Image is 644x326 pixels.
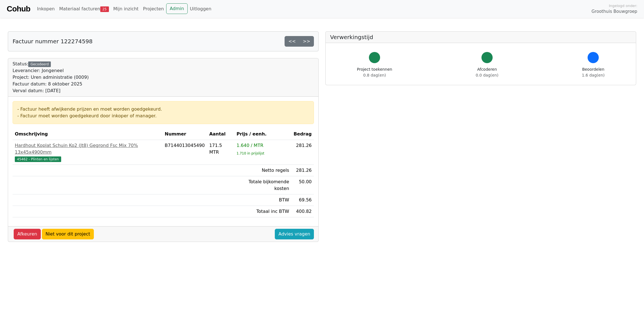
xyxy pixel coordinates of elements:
div: Hardhout Koplat Schuin Ko2 (Jt8) Gegrond Fsc Mix 70% 13x45x4900mm [15,142,160,156]
div: Project toekennen [357,66,392,78]
td: BTW [234,194,291,206]
td: B7144013045490 [163,140,207,165]
td: 281.26 [291,165,314,176]
div: Gecodeerd [28,61,51,67]
a: Mijn inzicht [111,3,141,15]
div: - Factuur moet worden goedgekeurd door inkoper of manager. [17,113,309,119]
a: Afkeuren [14,229,41,239]
div: Project: Uren administratie (0009) [13,74,89,81]
a: Materiaal facturen25 [57,3,111,15]
td: 69.56 [291,194,314,206]
a: Inkopen [35,3,57,15]
a: Admin [166,3,188,14]
th: Bedrag [291,129,314,140]
span: 0.8 dag(en) [363,73,386,77]
td: Netto regels [234,165,291,176]
td: 400.82 [291,206,314,217]
div: Beoordelen [582,66,605,78]
td: Totaal inc BTW [234,206,291,217]
a: Niet voor dit project [42,229,94,239]
th: Aantal [207,129,234,140]
th: Nummer [163,129,207,140]
td: 50.00 [291,176,314,194]
div: 171.5 MTR [209,142,232,156]
a: Cohub [7,2,30,16]
a: Uitloggen [188,3,214,15]
div: Afcoderen [476,66,498,78]
div: Factuur datum: 8 oktober 2025 [13,81,89,87]
td: Totale bijkomende kosten [234,176,291,194]
th: Omschrijving [13,129,163,140]
span: 25 [100,6,109,12]
a: << [285,36,299,47]
a: >> [299,36,314,47]
div: Verval datum: [DATE] [13,87,89,94]
div: Status: [13,61,89,94]
h5: Verwerkingstijd [330,34,631,41]
a: Projecten [141,3,166,15]
a: Advies vragen [275,229,314,239]
a: Hardhout Koplat Schuin Ko2 (Jt8) Gegrond Fsc Mix 70% 13x45x4900mm45462 - Plinten en lijsten [15,142,160,162]
div: Leverancier: Jongeneel [13,67,89,74]
sub: 1.710 in prijslijst [237,151,264,155]
span: 0.0 dag(en) [476,73,498,77]
th: Prijs / eenh. [234,129,291,140]
span: Groothuis Bouwgroep [591,8,637,15]
td: 281.26 [291,140,314,165]
h5: Factuur nummer 122274598 [13,38,92,45]
span: 45462 - Plinten en lijsten [15,156,61,162]
span: 1.6 dag(en) [582,73,605,77]
div: 1.640 / MTR [237,142,289,149]
span: Ingelogd onder: [609,3,637,8]
div: - Factuur heeft afwijkende prijzen en moet worden goedgekeurd. [17,106,309,113]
